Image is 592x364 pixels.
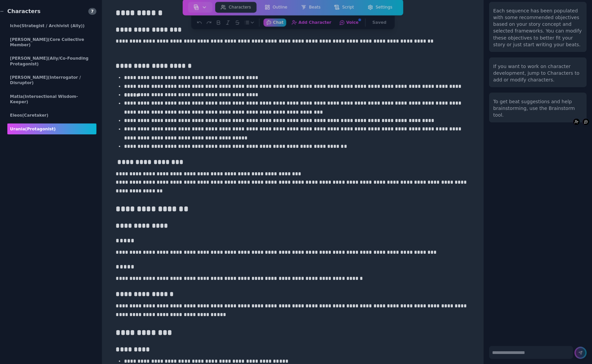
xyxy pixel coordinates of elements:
button: Add Character [292,22,337,30]
a: Outline [261,4,297,17]
span: (Intersectional Wisdom-Keeper) [16,97,83,107]
div: Matia [13,94,102,110]
button: Saved [372,22,391,30]
div: Urania [13,126,102,136]
div: Each sequence has been populated with some recommended objectives based on your story concept and... [494,11,583,51]
div: [PERSON_NAME] [13,75,102,91]
img: storyboard [198,8,203,13]
div: Icho [13,24,102,35]
div: To get beat suggestions and help brainstorming, use the Brainstorm tool. [494,101,583,121]
div: Eleos [13,112,102,123]
div: If you want to work on character development, jump to Characters to add or modify characters. [494,66,583,86]
div: [PERSON_NAME] [13,56,102,72]
button: Outline [262,5,296,16]
button: Voice [583,121,589,127]
a: Script [330,4,363,17]
button: Add Character [573,121,580,127]
button: Chat [267,22,289,30]
button: Characters [219,5,260,16]
button: Script [331,5,362,16]
a: Settings [363,4,401,17]
span: (Ally/Co-Founding Protagonist) [16,59,94,69]
a: Beats [297,4,330,17]
span: (Caretaker) [28,115,54,120]
button: Beats [298,5,329,16]
button: Settings [364,5,400,16]
span: (protagonist) [31,129,61,133]
span: 7 [94,11,102,18]
div: [PERSON_NAME] [13,37,102,53]
span: (Strategist / Archivist (Ally)) [25,27,90,32]
div: Characters [5,11,46,19]
a: Characters [218,4,261,17]
button: Voice [339,22,363,30]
